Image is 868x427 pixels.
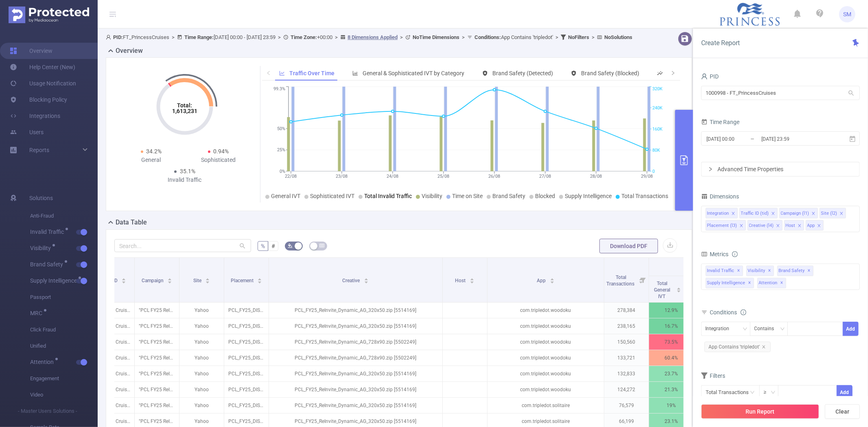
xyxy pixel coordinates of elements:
span: Creative [343,278,361,283]
span: General & Sophisticated IVT by Category [363,70,464,76]
div: Sophisticated [185,156,252,164]
p: 73.5% [649,334,693,350]
span: Anti-Fraud [30,208,98,224]
span: 34.2% [146,148,162,155]
div: Integration [707,208,729,219]
i: icon: right [708,167,713,172]
p: "PCL FY25 ReInvite" [284608] [135,398,179,413]
span: ✕ [748,278,752,288]
div: Sort [121,277,126,282]
span: Invalid Traffic [30,229,67,235]
i: Filter menu [682,276,693,302]
span: > [275,34,283,40]
span: > [589,34,597,40]
p: Yahoo [179,334,224,350]
span: Create Report [701,39,740,47]
i: icon: caret-down [206,280,210,283]
a: Usage Notification [10,75,76,91]
p: PCL_FY25_ReInvite_Dynamic_AG_320x50.zip [5514169] [269,366,442,381]
p: 278,384 [604,303,649,318]
p: 76,579 [604,398,649,413]
div: General [118,156,185,164]
span: Metrics [701,251,729,257]
span: Time Range [701,119,740,125]
i: icon: close [811,211,816,216]
li: Creative (l4) [748,220,783,231]
i: icon: down [771,390,776,396]
span: Brand Safety [492,193,525,199]
span: Supply Intelligence [706,278,754,288]
span: Campaign [142,278,165,283]
span: General IVT [271,193,300,199]
tspan: 24/08 [387,174,398,179]
tspan: 26/08 [488,174,500,179]
li: Traffic ID (tid) [739,208,778,218]
li: Placement (l3) [706,220,746,231]
span: Brand Safety (Detected) [492,70,553,76]
span: ✕ [768,266,772,276]
span: ✕ [781,278,784,288]
span: Unified [30,338,98,354]
p: 19% [649,398,693,413]
p: PCL_FY25_ReInvite_Dynamic_AG_320x50.zip [5514169] [269,398,442,413]
p: PCL_FY25_ReInvite_Dynamic_AG_728x90.zip [5502249] [269,350,442,366]
a: Overview [10,43,52,59]
b: No Filters [568,34,589,40]
p: PCL_FY25_DIS_DIS_USA_COM_GEN_DestinationInterest_Behavioral_Yahoo_YahooReInviteLiveRamp_standardb... [224,303,269,318]
span: Time on Site [452,193,483,199]
i: icon: close [739,224,743,229]
p: "PCL FY25 ReInvite" [284608] [135,334,179,350]
b: Conditions : [474,34,501,40]
p: PCL_FY25_ReInvite_Dynamic_AG_320x50.zip [5514169] [269,318,442,334]
p: Yahoo [179,318,224,334]
u: 8 Dimensions Applied [348,34,398,40]
span: Total Transactions [606,274,636,287]
p: PCL_FY25_ReInvite_Dynamic_AG_728x90.zip [5502249] [269,334,442,350]
a: Integrations [10,108,60,124]
span: MRC [30,310,45,316]
i: icon: bg-colors [288,243,293,248]
span: ✕ [737,266,741,276]
span: Dimensions [701,193,739,200]
span: App Contains 'tripledot' [474,34,553,40]
p: PCL_FY25_DIS_DIS_USA_COM_GEN_DestinationInterest_Behavioral_Yahoo_YahooReInviteAdobeCDP_standardb... [224,382,269,397]
b: Time Range: [184,34,214,40]
tspan: 27/08 [539,174,551,179]
div: Invalid Traffic [151,176,219,184]
span: 0.94% [214,148,229,155]
div: App [807,220,815,231]
tspan: 240K [652,105,662,111]
span: Conditions [710,309,746,316]
i: icon: close [817,224,821,229]
tspan: Total: [177,102,192,109]
p: com.tripledot.solitaire [488,398,604,413]
b: No Time Dimensions [413,34,459,40]
button: Run Report [701,404,819,419]
i: icon: caret-up [168,277,172,279]
i: icon: close [762,345,766,349]
div: Integration [706,322,735,335]
span: SM [843,6,851,22]
span: Visibility [422,193,442,199]
tspan: 80K [652,148,660,153]
p: Yahoo [179,366,224,381]
i: icon: caret-down [470,280,474,283]
p: 16.7% [649,318,693,334]
tspan: 23/08 [336,174,348,179]
div: Contains [754,322,780,335]
i: Filter menu [637,258,649,302]
i: icon: caret-up [470,277,474,279]
p: "PCL FY25 ReInvite" [284608] [135,350,179,366]
span: Supply Intelligence [30,278,80,283]
h2: Overview [116,46,143,56]
span: Solutions [29,190,53,206]
i: icon: down [743,327,748,332]
div: Sort [257,277,262,282]
p: PCL_FY25_DIS_DIS_USA_COM_GEN_DestinationInterest_Behavioral_Yahoo_YahooReInviteLiveRamp_standardb... [224,318,269,334]
tspan: 0% [280,169,285,174]
span: Brand Safety [777,266,813,276]
span: Invalid Traffic [706,266,743,276]
tspan: 22/08 [285,174,297,179]
i: icon: line-chart [279,70,285,76]
span: Click Fraud [30,322,98,338]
